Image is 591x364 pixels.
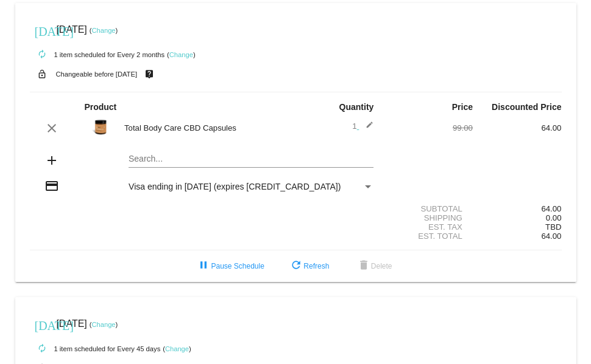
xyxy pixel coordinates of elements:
div: Est. Tax [384,222,473,232]
mat-icon: live_help [142,66,157,82]
a: Change [91,27,115,34]
mat-icon: credit_card [44,179,59,193]
mat-icon: clear [44,121,59,136]
span: 1 [352,122,373,131]
mat-icon: edit [359,121,373,136]
button: Refresh [279,255,339,277]
mat-icon: refresh [289,259,303,273]
mat-icon: lock_open [35,66,49,82]
a: Change [91,321,115,328]
mat-icon: autorenew [35,342,49,356]
span: TBD [545,222,561,232]
div: 99.00 [384,123,473,132]
strong: Quantity [339,102,374,112]
span: Delete [356,262,392,270]
button: Pause Schedule [186,255,274,277]
small: ( ) [163,345,191,352]
img: Water-Soluble-CBD-Capsules.png [84,115,118,139]
div: 64.00 [473,123,562,132]
small: ( ) [167,51,196,58]
small: ( ) [90,27,118,34]
strong: Price [452,102,473,112]
mat-select: Payment Method [129,182,373,191]
button: Delete [347,255,402,277]
small: 1 item scheduled for Every 45 days [30,345,161,352]
span: Refresh [289,262,329,270]
small: Changeable before [DATE] [56,70,138,78]
mat-icon: add [44,153,59,168]
mat-icon: pause [196,259,211,273]
mat-icon: delete [356,259,371,273]
div: Est. Total [384,232,473,241]
div: Total Body Care CBD Capsules [118,123,295,132]
span: 64.00 [541,232,561,241]
span: [DATE] [56,318,87,329]
span: 0.00 [546,213,562,222]
strong: Discounted Price [492,102,561,112]
mat-icon: [DATE] [35,23,49,38]
strong: Product [84,102,116,112]
mat-icon: autorenew [35,47,49,62]
mat-icon: [DATE] [35,317,49,332]
input: Search... [129,154,373,164]
small: ( ) [90,321,118,328]
span: Pause Schedule [196,262,264,270]
a: Change [169,51,193,58]
div: 64.00 [473,204,562,213]
span: Visa ending in [DATE] (expires [CREDIT_CARD_DATA]) [129,182,341,191]
div: Shipping [384,213,473,222]
small: 1 item scheduled for Every 2 months [30,51,165,58]
div: Subtotal [384,204,473,213]
span: [DATE] [56,24,87,35]
a: Change [165,345,189,352]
